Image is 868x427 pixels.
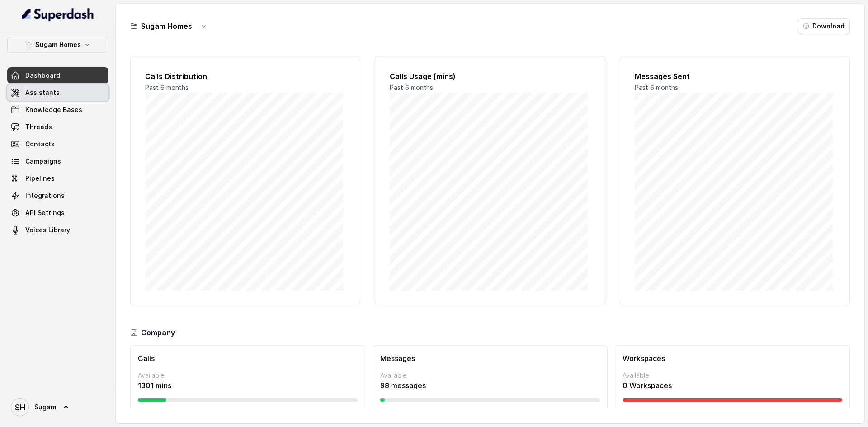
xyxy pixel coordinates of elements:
a: Integrations [7,188,108,204]
span: Campaigns [25,157,61,166]
span: Past 6 months [635,84,678,91]
h2: Calls Distribution [145,71,345,82]
p: 98 messages [380,380,600,391]
p: Sugam Homes [35,39,81,50]
a: Dashboard [7,67,108,84]
a: Threads [7,119,108,135]
span: Threads [25,122,52,131]
span: Sugam [34,403,56,412]
span: Knowledge Bases [25,105,82,114]
button: Sugam Homes [7,37,108,53]
span: Past 6 months [390,84,433,91]
p: 1301 mins [138,380,358,391]
a: Knowledge Bases [7,102,108,118]
p: Available [623,371,842,380]
a: Voices Library [7,222,108,238]
h3: Workspaces [623,353,842,364]
span: Integrations [25,191,65,200]
span: Assistants [25,88,60,97]
span: API Settings [25,208,65,217]
h3: Company [141,327,175,338]
h2: Calls Usage (mins) [390,71,590,82]
a: Campaigns [7,153,108,169]
a: Sugam [7,394,108,420]
h3: Messages [380,353,600,364]
span: Dashboard [25,71,60,80]
a: Assistants [7,84,108,101]
span: Voices Library [25,225,70,235]
a: Contacts [7,136,108,152]
span: Contacts [25,140,55,149]
span: Pipelines [25,174,55,183]
h2: Messages Sent [635,71,835,82]
span: Past 6 months [145,84,189,91]
text: SH [15,403,25,412]
a: API Settings [7,205,108,221]
p: Available [380,371,600,380]
a: Pipelines [7,170,108,187]
p: Available [138,371,358,380]
button: Download [798,18,850,34]
p: 0 Workspaces [623,380,842,391]
img: light.svg [22,7,94,22]
h3: Sugam Homes [141,21,192,32]
h3: Calls [138,353,358,364]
